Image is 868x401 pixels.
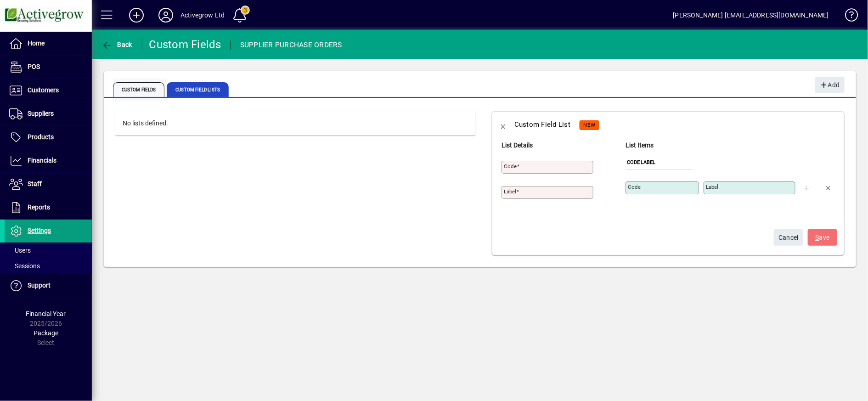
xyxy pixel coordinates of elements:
[816,230,830,245] span: ave
[5,274,92,297] a: Support
[504,163,517,169] mat-label: Code
[28,227,51,234] span: Settings
[101,41,132,48] span: Back
[808,229,837,246] button: Save
[151,7,180,23] button: Profile
[5,126,92,149] a: Products
[92,36,142,53] app-page-header-button: Back
[149,37,221,52] div: Custom Fields
[28,133,54,141] span: Products
[9,262,40,270] span: Sessions
[778,230,799,245] span: Cancel
[626,141,840,149] h5: List Items
[99,36,135,53] button: Back
[122,7,151,23] button: Add
[5,173,92,196] a: Staff
[5,79,92,102] a: Customers
[815,77,845,93] button: Add
[28,110,54,117] span: Suppliers
[113,82,164,97] span: Custom Fields
[640,156,656,170] th: Label
[673,8,829,23] div: [PERSON_NAME] [EMAIL_ADDRESS][DOMAIN_NAME]
[5,149,92,172] a: Financials
[28,86,59,94] span: Customers
[5,102,92,125] a: Suppliers
[5,258,92,274] a: Sessions
[626,156,640,170] th: Code
[167,82,229,97] span: Custom Field Lists
[816,234,819,241] span: S
[28,180,42,187] span: Staff
[28,40,45,47] span: Home
[706,184,718,190] mat-label: label
[28,157,56,164] span: Financials
[180,8,225,23] div: Activegrow Ltd
[115,111,476,136] div: No lists defined.
[502,141,607,149] h5: List Details
[240,38,342,52] div: SUPPLIER PURCHASE ORDERS
[492,113,514,136] button: Back
[583,122,596,128] span: NEW
[26,310,66,317] span: Financial Year
[28,63,40,70] span: POS
[628,184,641,190] mat-label: Code
[820,78,840,93] span: Add
[5,243,92,258] a: Users
[28,203,50,211] span: Reports
[504,188,516,195] mat-label: Label
[9,247,31,254] span: Users
[774,229,803,246] button: Cancel
[28,282,51,289] span: Support
[5,196,92,219] a: Reports
[514,117,570,132] div: Custom Field List
[34,329,58,337] span: Package
[838,2,857,32] a: Knowledge Base
[5,56,92,79] a: POS
[5,32,92,55] a: Home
